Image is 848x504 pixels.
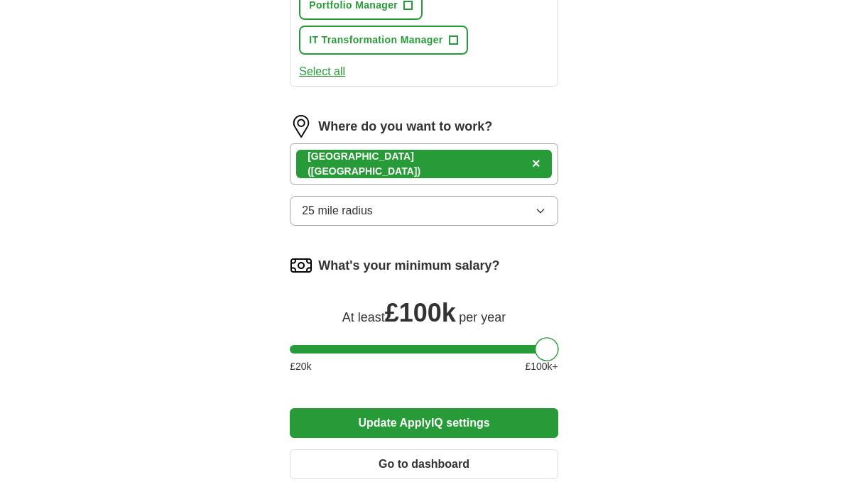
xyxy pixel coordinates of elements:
label: Where do you want to work? [318,117,492,136]
button: 25 mile radius [290,196,558,226]
button: IT Transformation Manager [299,26,467,55]
strong: [GEOGRAPHIC_DATA] [308,150,414,162]
span: 25 mile radius [302,202,373,219]
span: ([GEOGRAPHIC_DATA]) [308,165,420,177]
img: location.png [290,115,312,138]
label: What's your minimum salary? [318,256,499,275]
button: × [532,153,540,175]
span: IT Transformation Manager [309,33,442,48]
button: Go to dashboard [290,449,558,479]
span: £ 20 k [290,359,311,374]
img: salary.png [290,254,312,277]
span: £ 100 k+ [525,359,558,374]
span: £ 100k [385,298,456,327]
button: Update ApplyIQ settings [290,408,558,438]
span: per year [459,310,506,324]
button: Select all [299,63,345,80]
span: × [532,155,540,171]
span: At least [342,310,385,324]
